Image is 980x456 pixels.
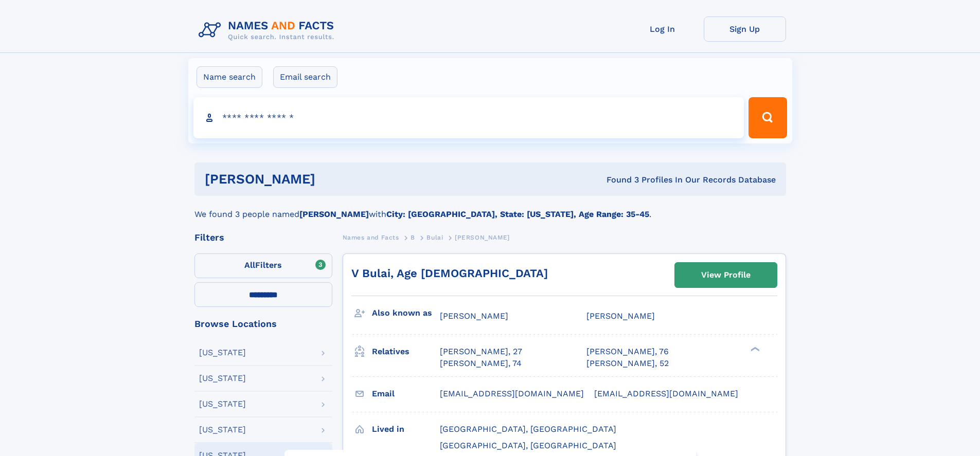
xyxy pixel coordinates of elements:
label: Name search [197,66,262,88]
div: View Profile [701,263,751,287]
label: Email search [273,66,337,88]
a: [PERSON_NAME], 76 [586,346,669,357]
span: [GEOGRAPHIC_DATA], [GEOGRAPHIC_DATA] [440,424,616,434]
span: B [411,234,415,241]
label: Filters [194,253,332,278]
span: [EMAIL_ADDRESS][DOMAIN_NAME] [440,389,584,398]
input: search input [193,97,744,138]
div: ❯ [748,346,760,353]
h3: Also known as [372,304,440,322]
a: Log In [621,16,704,42]
a: Sign Up [704,16,786,42]
span: [PERSON_NAME] [586,311,655,321]
div: [US_STATE] [199,374,246,382]
img: Logo Names and Facts [194,16,343,44]
a: [PERSON_NAME], 27 [440,346,522,357]
a: [PERSON_NAME], 52 [586,358,669,369]
div: [US_STATE] [199,426,246,434]
span: [GEOGRAPHIC_DATA], [GEOGRAPHIC_DATA] [440,441,616,450]
span: [EMAIL_ADDRESS][DOMAIN_NAME] [594,389,738,398]
h3: Relatives [372,343,440,360]
a: B [411,231,415,244]
div: Filters [194,233,332,242]
a: View Profile [675,263,777,287]
h3: Lived in [372,421,440,438]
a: Bulai [426,231,443,244]
span: [PERSON_NAME] [455,234,510,241]
button: Search Button [749,97,787,138]
h3: Email [372,385,440,403]
div: Browse Locations [194,319,332,329]
span: All [244,260,255,270]
b: [PERSON_NAME] [299,209,369,219]
a: [PERSON_NAME], 74 [440,358,522,369]
span: Bulai [426,234,443,241]
b: City: [GEOGRAPHIC_DATA], State: [US_STATE], Age Range: 35-45 [386,209,649,219]
a: Names and Facts [343,231,399,244]
span: [PERSON_NAME] [440,311,508,321]
a: V Bulai, Age [DEMOGRAPHIC_DATA] [351,267,548,280]
div: We found 3 people named with . [194,196,786,221]
div: [US_STATE] [199,349,246,357]
div: [US_STATE] [199,400,246,408]
h1: [PERSON_NAME] [205,173,461,186]
div: Found 3 Profiles In Our Records Database [461,174,776,186]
